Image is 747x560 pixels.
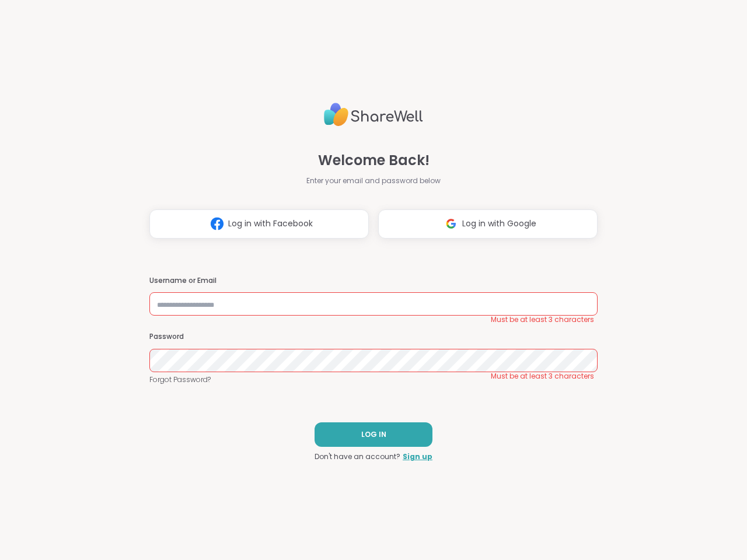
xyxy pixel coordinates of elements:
span: LOG IN [361,429,386,440]
span: Welcome Back! [318,150,430,171]
span: Must be at least 3 characters [491,372,594,381]
span: Enter your email and password below [306,176,441,186]
a: Forgot Password? [149,374,598,385]
span: Log in with Facebook [228,218,313,230]
button: LOG IN [315,422,432,447]
img: ShareWell Logo [324,98,423,131]
h3: Username or Email [149,276,598,286]
img: ShareWell Logomark [440,213,462,235]
button: Log in with Facebook [149,209,369,239]
a: Sign up [403,452,432,462]
span: Must be at least 3 characters [491,315,594,324]
button: Log in with Google [378,209,598,239]
span: Log in with Google [462,218,536,230]
h3: Password [149,332,598,342]
span: Don't have an account? [315,452,400,462]
img: ShareWell Logomark [206,213,228,235]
